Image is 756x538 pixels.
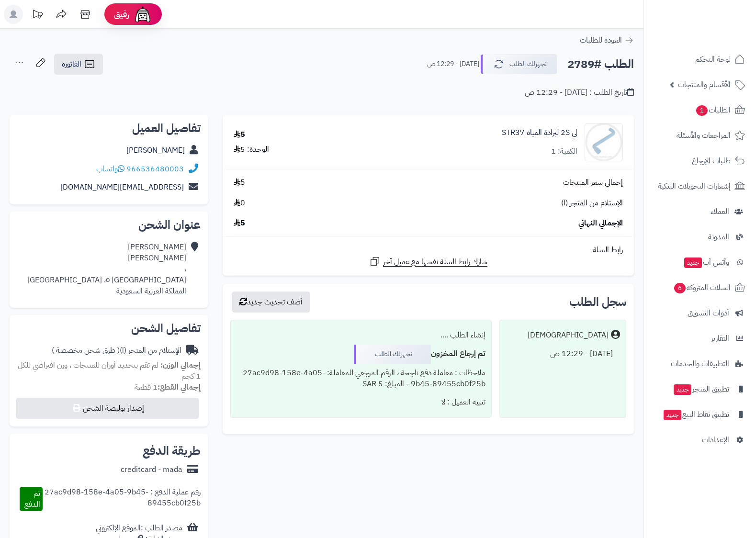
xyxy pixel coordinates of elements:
div: [DATE] - 12:29 ص [506,345,620,363]
div: [DEMOGRAPHIC_DATA] [528,330,609,341]
span: طلبات الإرجاع [692,154,731,168]
img: ai-face.png [133,5,152,24]
a: المراجعات والأسئلة [650,124,750,147]
div: [PERSON_NAME] [PERSON_NAME] ، [GEOGRAPHIC_DATA] ٥، [GEOGRAPHIC_DATA] المملكة العربية السعودية [27,242,186,296]
a: أدوات التسويق [650,302,750,325]
button: أضف تحديث جديد [232,291,310,313]
a: [PERSON_NAME] [126,145,185,156]
h2: تفاصيل العميل [17,123,201,134]
a: العملاء [650,200,750,223]
a: [EMAIL_ADDRESS][DOMAIN_NAME] [60,181,184,193]
span: التطبيقات والخدمات [671,357,729,370]
b: تم إرجاع المخزون [431,348,485,359]
span: الإجمالي النهائي [578,218,623,229]
div: رابط السلة [226,245,630,256]
span: لم تقم بتحديد أوزان للمنتجات ، وزن افتراضي للكل 1 كجم [18,359,201,382]
span: الأقسام والمنتجات [678,78,731,91]
a: التقارير [650,327,750,350]
div: creditcard - mada [121,464,182,475]
a: لي 2S لبرادة المياه STR37 [502,127,577,138]
span: أدوات التسويق [688,306,729,320]
a: لوحة التحكم [650,48,750,71]
div: نجهزلك الطلب [354,345,431,364]
a: طلبات الإرجاع [650,149,750,172]
span: وآتس آب [683,256,729,269]
span: التقارير [711,332,729,345]
strong: إجمالي القطع: [158,381,201,393]
div: الوحدة: 5 [234,144,269,155]
span: الإعدادات [702,433,729,447]
div: 5 [234,129,245,140]
div: رقم عملية الدفع : 27ac9d98-158e-4a05-9b45-89455cb0f25b [43,487,200,512]
h2: تفاصيل الشحن [17,323,201,334]
a: تطبيق المتجرجديد [650,378,750,401]
a: إشعارات التحويلات البنكية [650,175,750,198]
a: الإعدادات [650,428,750,451]
a: الفاتورة [54,54,103,75]
strong: إجمالي الوزن: [160,359,201,371]
span: 1 [696,105,708,116]
span: العملاء [711,205,729,218]
span: 0 [234,198,245,209]
span: لوحة التحكم [695,53,731,66]
small: [DATE] - 12:29 ص [427,59,479,69]
a: تحديثات المنصة [25,5,49,26]
span: 5 [234,218,245,229]
a: شارك رابط السلة نفسها مع عميل آخر [369,256,487,268]
span: جديد [664,410,681,420]
h3: سجل الطلب [569,296,626,308]
span: جديد [674,384,691,395]
button: نجهزلك الطلب [481,54,557,74]
span: تطبيق المتجر [673,382,729,396]
a: وآتس آبجديد [650,251,750,274]
a: تطبيق نقاط البيعجديد [650,403,750,426]
span: 5 [234,177,245,188]
div: ملاحظات : معاملة دفع ناجحة ، الرقم المرجعي للمعاملة: 27ac9d98-158e-4a05-9b45-89455cb0f25b - المبل... [237,364,485,393]
span: السلات المتروكة [673,281,731,294]
a: السلات المتروكة6 [650,276,750,299]
span: رفيق [114,9,129,20]
span: إشعارات التحويلات البنكية [658,179,731,193]
div: إنشاء الطلب .... [237,326,485,345]
span: تم الدفع [24,488,40,510]
div: تنبيه العميل : لا [237,393,485,412]
a: الطلبات1 [650,99,750,122]
span: الطلبات [695,103,731,117]
h2: عنوان الشحن [17,219,201,231]
button: إصدار بوليصة الشحن [16,398,199,419]
span: المراجعات والأسئلة [677,129,731,142]
span: العودة للطلبات [580,34,622,46]
h2: طريقة الدفع [143,445,201,457]
a: التطبيقات والخدمات [650,352,750,375]
a: واتساب [96,163,124,175]
span: تطبيق نقاط البيع [663,408,729,421]
div: تاريخ الطلب : [DATE] - 12:29 ص [525,87,634,98]
a: المدونة [650,225,750,248]
span: المدونة [708,230,729,244]
small: 1 قطعة [135,381,201,393]
div: الإستلام من المتجر (ا) [52,345,181,356]
span: ( طرق شحن مخصصة ) [52,345,120,356]
div: الكمية: 1 [551,146,577,157]
img: 1668534883-11002105-90x90.jpg [585,123,622,161]
span: إجمالي سعر المنتجات [563,177,623,188]
span: جديد [684,258,702,268]
a: 966536480003 [126,163,184,175]
span: 6 [674,283,686,293]
span: الفاتورة [62,58,81,70]
span: الإستلام من المتجر (ا) [561,198,623,209]
a: العودة للطلبات [580,34,634,46]
span: شارك رابط السلة نفسها مع عميل آخر [383,257,487,268]
h2: الطلب #2789 [567,55,634,74]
